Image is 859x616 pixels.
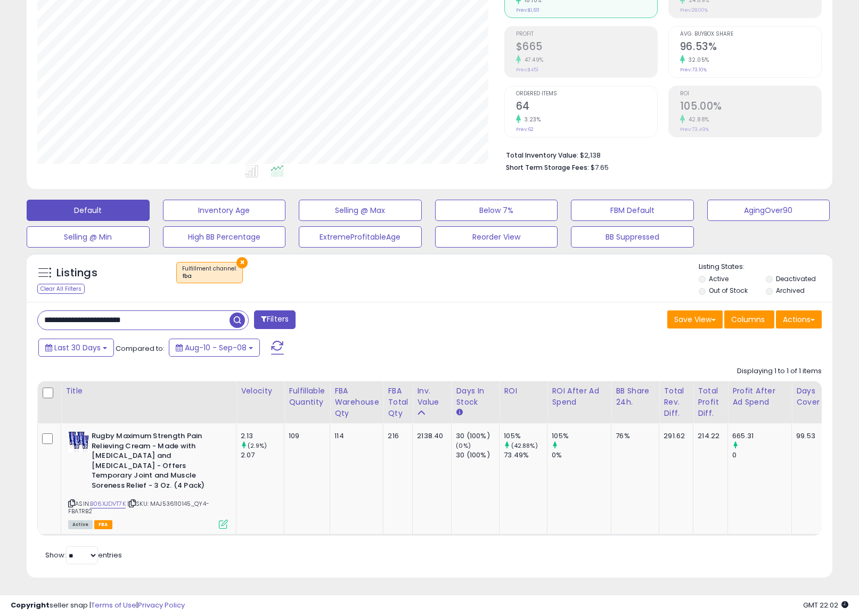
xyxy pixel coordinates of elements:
small: 3.23% [521,116,541,124]
div: 665.31 [732,431,791,441]
button: Filters [254,310,296,329]
button: Selling @ Max [299,200,422,221]
small: (0%) [456,441,471,450]
div: 30 (100%) [456,450,499,460]
span: Compared to: [116,343,165,354]
a: B06XJDVT7K [90,499,126,508]
div: 105% [504,431,547,441]
div: 0 [732,450,791,460]
h2: 105.00% [680,100,821,114]
div: 2.13 [241,431,284,441]
span: 2025-10-9 22:02 GMT [803,600,848,610]
span: ROI [680,91,821,97]
a: Terms of Use [91,600,136,610]
button: Actions [776,310,822,328]
button: BB Suppressed [571,226,694,248]
p: Listing States: [699,262,832,272]
small: Days In Stock. [456,408,462,417]
label: Out of Stock [709,286,748,295]
b: Total Inventory Value: [506,151,578,160]
span: FBA [94,520,112,529]
button: Default [27,200,150,221]
div: 30 (100%) [456,431,499,441]
div: 0% [552,450,611,460]
button: Save View [667,310,723,328]
small: (2.9%) [248,441,267,450]
label: Archived [776,286,805,295]
span: Ordered Items [516,91,657,97]
img: 51IWY3HvwXL._SL40_.jpg [68,431,89,453]
div: seller snap | | [11,601,185,611]
button: Reorder View [435,226,558,248]
label: Deactivated [776,274,816,283]
button: Inventory Age [163,200,286,221]
div: 76% [616,431,651,441]
div: Fulfillable Quantity [289,385,325,408]
div: ROI [504,385,543,397]
span: Aug-10 - Sep-08 [185,342,247,353]
small: 42.88% [685,116,709,124]
small: Prev: 73.10% [680,67,707,73]
div: Profit After Ad Spend [732,385,787,408]
button: FBM Default [571,200,694,221]
div: Total Profit Diff. [698,385,723,419]
button: Columns [724,310,774,328]
small: 47.49% [521,56,544,64]
small: Prev: $1,611 [516,7,539,13]
div: Clear All Filters [37,284,85,294]
small: 32.05% [685,56,709,64]
small: Prev: 28.00% [680,7,708,13]
span: All listings currently available for purchase on Amazon [68,520,93,529]
span: Profit [516,31,657,37]
button: × [236,257,248,268]
div: Title [66,385,232,397]
button: Selling @ Min [27,226,150,248]
strong: Copyright [11,600,50,610]
button: Aug-10 - Sep-08 [169,339,260,357]
div: Velocity [241,385,280,397]
div: Days In Stock [456,385,495,408]
span: $7.65 [591,162,609,173]
button: Below 7% [435,200,558,221]
span: Last 30 Days [54,342,101,353]
div: 73.49% [504,450,547,460]
div: ROI After Ad Spend [552,385,607,408]
div: ASIN: [68,431,228,528]
h2: 96.53% [680,40,821,55]
span: Columns [731,314,765,325]
div: 2138.40 [417,431,443,441]
small: Prev: 62 [516,126,534,133]
h5: Listings [56,266,97,281]
div: Days Cover [796,385,822,408]
span: Show: entries [45,550,122,560]
b: Short Term Storage Fees: [506,163,589,172]
div: Displaying 1 to 1 of 1 items [737,366,822,376]
h2: 64 [516,100,657,114]
div: fba [182,273,237,280]
button: High BB Percentage [163,226,286,248]
div: 109 [289,431,322,441]
div: BB Share 24h. [616,385,655,408]
button: AgingOver90 [707,200,830,221]
span: | SKU: MAJ536110145_QY4-FBATRB2 [68,499,209,515]
span: Fulfillment channel : [182,265,237,281]
a: Privacy Policy [138,600,185,610]
label: Active [709,274,729,283]
small: Prev: 73.49% [680,126,709,133]
b: Rugby Maximum Strength Pain Relieving Cream - Made with [MEDICAL_DATA] and [MEDICAL_DATA] - Offer... [92,431,221,493]
small: Prev: $451 [516,67,538,73]
div: 99.53 [796,431,818,441]
div: 2.07 [241,450,284,460]
span: Avg. Buybox Share [680,31,821,37]
div: 114 [334,431,375,441]
div: Total Rev. Diff. [664,385,689,419]
div: 214.22 [698,431,719,441]
h2: $665 [516,40,657,55]
div: FBA Total Qty [388,385,408,419]
div: 291.62 [664,431,685,441]
small: (42.88%) [511,441,538,450]
div: Inv. value [417,385,447,408]
button: Last 30 Days [38,339,114,357]
div: 105% [552,431,611,441]
li: $2,138 [506,148,814,161]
